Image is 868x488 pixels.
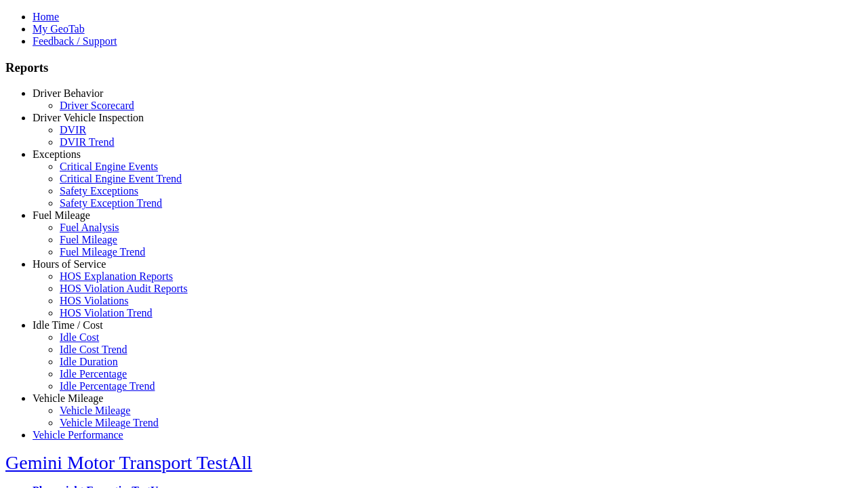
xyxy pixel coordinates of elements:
[33,87,103,99] a: Driver Behavior
[33,35,117,47] a: Feedback / Support
[60,331,99,343] a: Idle Cost
[33,112,144,123] a: Driver Vehicle Inspection
[60,380,155,392] a: Idle Percentage Trend
[60,246,145,258] a: Fuel Mileage Trend
[60,185,138,197] a: Safety Exceptions
[60,136,114,148] a: DVIR Trend
[5,60,863,75] h3: Reports
[60,283,188,294] a: HOS Violation Audit Reports
[60,222,119,233] a: Fuel Analysis
[60,100,134,111] a: Driver Scorecard
[60,307,153,319] a: HOS Violation Trend
[60,161,158,172] a: Critical Engine Events
[60,405,130,416] a: Vehicle Mileage
[33,11,59,22] a: Home
[60,173,182,184] a: Critical Engine Event Trend
[60,344,127,355] a: Idle Cost Trend
[33,209,90,221] a: Fuel Mileage
[60,197,162,209] a: Safety Exception Trend
[60,234,117,245] a: Fuel Mileage
[5,452,252,473] a: Gemini Motor Transport TestAll
[33,429,123,441] a: Vehicle Performance
[60,124,86,136] a: DVIR
[60,356,118,367] a: Idle Duration
[33,319,103,331] a: Idle Time / Cost
[33,23,85,35] a: My GeoTab
[33,392,103,404] a: Vehicle Mileage
[60,417,159,428] a: Vehicle Mileage Trend
[33,148,81,160] a: Exceptions
[60,270,173,282] a: HOS Explanation Reports
[60,368,127,380] a: Idle Percentage
[60,295,128,306] a: HOS Violations
[33,258,106,270] a: Hours of Service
